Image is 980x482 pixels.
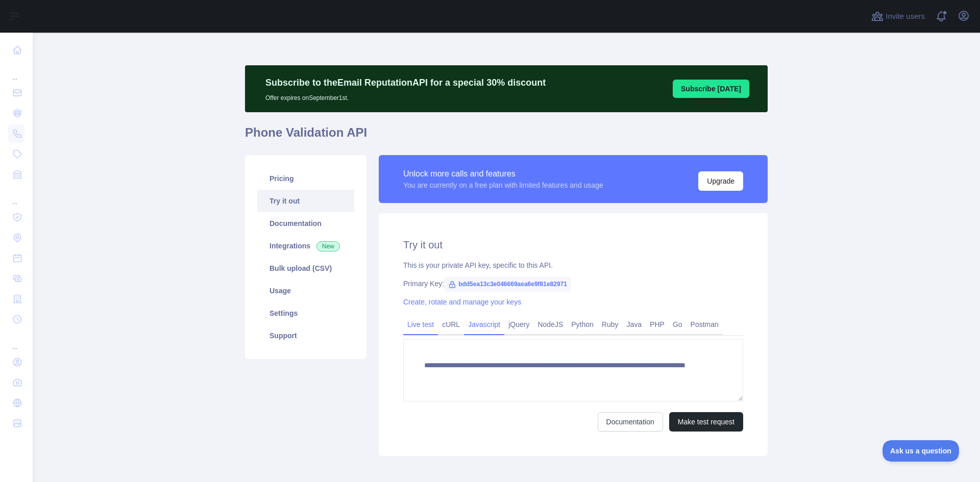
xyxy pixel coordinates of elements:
button: Subscribe [DATE] [673,80,749,98]
a: Usage [257,280,354,302]
a: Javascript [464,316,504,333]
span: Invite users [886,11,925,22]
a: Create, rotate and manage your keys [403,298,521,306]
div: Primary Key: [403,278,743,289]
a: PHP [646,316,669,333]
a: Try it out [257,190,354,212]
a: Documentation [257,212,354,235]
div: ... [8,331,24,351]
button: Upgrade [698,171,743,191]
div: ... [8,61,24,82]
a: Support [257,324,354,347]
span: New [316,241,340,251]
h2: Try it out [403,238,743,252]
a: jQuery [504,316,533,333]
a: NodeJS [533,316,567,333]
a: Ruby [598,316,623,333]
span: bdd5ea13c3e046669aea6e9f81e82971 [444,276,571,292]
p: Subscribe to the Email Reputation API for a special 30 % discount [265,75,546,90]
a: Pricing [257,167,354,190]
button: Invite users [869,8,927,24]
a: Go [669,316,687,333]
iframe: Toggle Customer Support [883,440,960,462]
a: Java [623,316,646,333]
a: cURL [438,316,464,333]
div: Unlock more calls and features [403,168,603,180]
a: Integrations New [257,235,354,257]
div: This is your private API key, specific to this API. [403,260,743,270]
div: ... [8,186,24,206]
button: Make test request [669,412,743,432]
div: You are currently on a free plan with limited features and usage [403,180,603,190]
a: Python [567,316,598,333]
a: Postman [687,316,723,333]
a: Bulk upload (CSV) [257,257,354,280]
h1: Phone Validation API [245,124,768,149]
p: Offer expires on September 1st. [265,90,546,102]
a: Documentation [598,412,663,432]
a: Settings [257,302,354,324]
a: Live test [403,316,438,333]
